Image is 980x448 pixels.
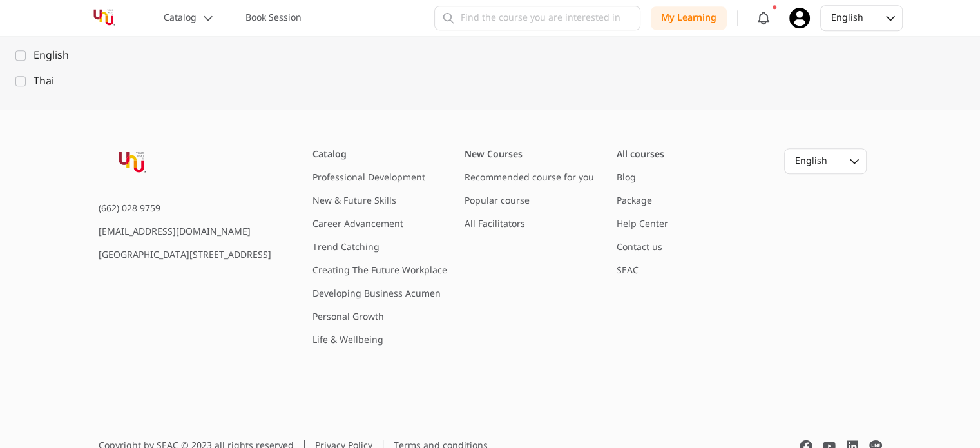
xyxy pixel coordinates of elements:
a: Personal Growth [312,310,384,324]
a: Contact us [617,240,662,254]
button: Book Session [238,6,309,30]
div: [EMAIL_ADDRESS][DOMAIN_NAME] [99,226,271,239]
a: Popular course [465,194,530,208]
a: New & Future Skills [312,194,396,208]
div: English [34,48,175,63]
a: Trend Catching [312,240,380,254]
div: [GEOGRAPHIC_DATA][STREET_ADDRESS] [99,249,271,262]
a: Life & Wellbeing [312,333,383,347]
div: Catalog [312,148,454,161]
p: Book Session [245,12,302,24]
a: All courses [617,148,664,161]
p: Catalog [164,12,197,24]
div: English [831,12,868,24]
button: Catalog [156,6,222,30]
img: YourNextU Logo [78,6,130,30]
p: My Learning [661,12,716,24]
a: All Facilitators [465,217,525,231]
img: YourNextU Logo [99,148,166,178]
a: Blog [617,171,636,184]
a: SEAC [617,264,639,277]
a: Package [617,194,652,208]
div: New Courses [465,148,606,161]
div: Thai [34,73,175,89]
div: English [795,155,832,168]
div: (662) 028 9759 [99,202,271,215]
a: Career Advancement [312,217,403,231]
a: Professional Development [312,171,425,184]
a: Help Center [617,217,668,231]
button: My Learning [651,6,727,30]
a: Creating The Future Workplace [312,264,447,277]
input: Find the course you are interested in [434,6,640,30]
a: Developing Business Acumen [312,287,441,300]
a: Recommended course for you [465,171,594,184]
